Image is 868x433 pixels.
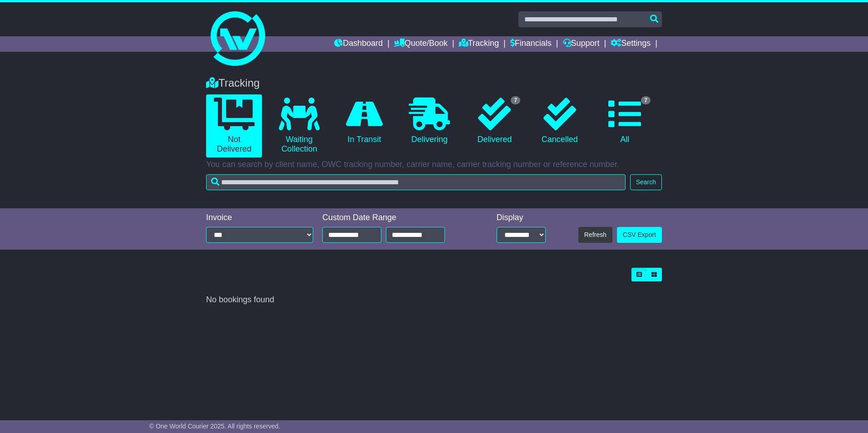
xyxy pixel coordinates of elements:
p: You can search by client name, OWC tracking number, carrier name, carrier tracking number or refe... [206,160,662,170]
span: 7 [511,96,520,104]
div: Display [497,213,546,223]
a: Waiting Collection [271,94,327,157]
button: Search [630,174,662,190]
a: 7 Delivered [467,94,523,148]
span: 7 [641,96,651,104]
a: Cancelled [532,94,587,148]
a: Tracking [459,36,499,52]
div: Tracking [202,77,666,90]
a: In Transit [336,94,392,148]
div: No bookings found [206,295,662,305]
span: © One World Courier 2025. All rights reserved. [149,423,281,430]
div: Invoice [206,213,313,223]
a: Quote/Book [394,36,448,52]
button: Refresh [578,227,612,243]
a: Delivering [401,94,457,148]
a: 7 All [597,94,653,148]
a: Support [563,36,600,52]
a: Dashboard [334,36,383,52]
a: Financials [510,36,552,52]
a: Not Delivered [206,94,262,157]
a: CSV Export [617,227,662,243]
div: Custom Date Range [322,213,468,223]
a: Settings [611,36,651,52]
